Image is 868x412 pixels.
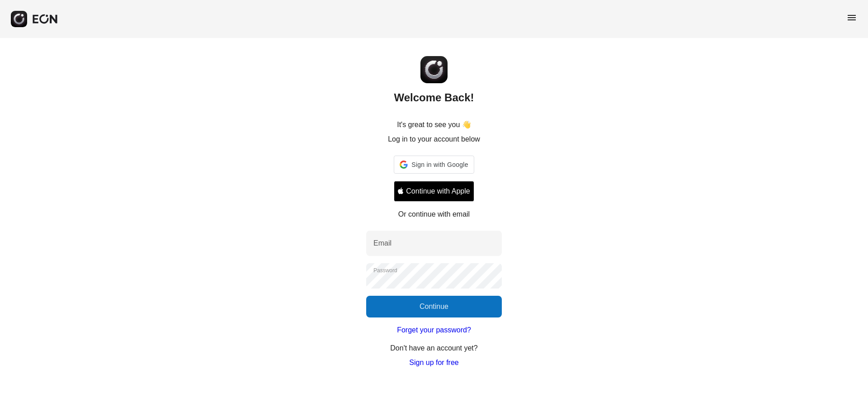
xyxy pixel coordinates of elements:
[394,156,474,174] div: Sign in with Google
[398,209,470,220] p: Or continue with email
[373,267,397,274] label: Password
[411,159,468,170] span: Sign in with Google
[373,238,392,249] label: Email
[366,296,502,317] button: Continue
[409,357,458,368] a: Sign up for free
[846,12,857,23] span: menu
[397,325,471,336] a: Forget your password?
[394,181,474,202] button: Signin with apple ID
[388,134,480,145] p: Log in to your account below
[397,119,471,130] p: It's great to see you 👋
[394,90,474,105] h2: Welcome Back!
[390,343,477,354] p: Don't have an account yet?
